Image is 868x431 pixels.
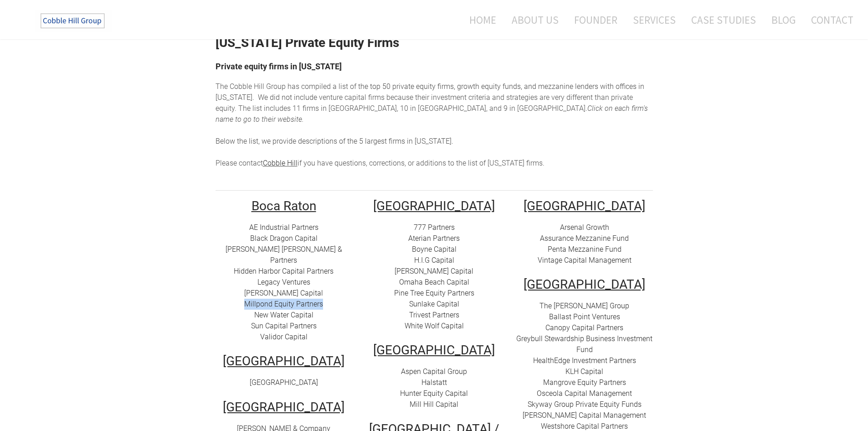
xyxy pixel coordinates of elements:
a: Hidden Harbor Capital Partners [234,267,334,275]
a: Canopy Capital Partners [545,323,623,332]
a: New Water Capital [254,311,313,319]
span: Please contact if you have questions, corrections, or additions to the list of [US_STATE] firms. [216,159,544,167]
a: [PERSON_NAME] Capital [244,289,323,297]
a: Skyway Group Private Equity Funds [528,400,642,409]
a: The [PERSON_NAME] Group [539,301,629,310]
a: Pine Tree Equity Partners [394,289,474,297]
a: Halstatt [421,378,447,387]
a: Mill Hill Capital [410,400,458,409]
a: [PERSON_NAME] [PERSON_NAME] & Partners [226,245,342,265]
span: ​​ [565,367,603,376]
strong: [US_STATE] Private Equity Firms [216,35,399,50]
u: [GEOGRAPHIC_DATA] [373,343,495,358]
a: Millpond Equity Partners [244,300,323,308]
a: ​Mangrove Equity Partners [543,378,626,387]
a: Founder [567,8,624,32]
a: Trivest Partners [409,311,459,319]
span: The Cobble Hill Group has compiled a list of t [216,82,360,91]
a: Arsenal Growth [560,223,609,232]
a: 777 Partners [414,223,455,232]
a: Sun Capital Partners [251,322,317,330]
u: ​[GEOGRAPHIC_DATA] [524,198,645,213]
a: H.I.G Capital [414,256,454,265]
a: Black Dragon Capital [250,234,318,243]
u: Boca Raton [252,198,316,213]
a: Legacy Ventures [257,278,310,286]
a: Services [626,8,683,32]
a: Vintage Capital Management [538,256,632,265]
a: Assurance Mezzanine Fund [540,234,629,243]
a: Contact [804,8,853,32]
font: Private equity firms in [US_STATE] [216,62,342,71]
a: Sunlake Capital [409,300,459,308]
div: he top 50 private equity firms, growth equity funds, and mezzanine lenders with offices in [US_ST... [216,81,653,169]
a: Westshore Capital Partners [541,422,628,431]
em: Click on each firm's name to go to their website. [216,104,648,124]
a: Blog [765,8,802,32]
a: Omaha Beach Capital [399,278,469,286]
a: Validor Capital [260,332,308,341]
u: [GEOGRAPHIC_DATA] [223,353,344,369]
u: [GEOGRAPHIC_DATA] [373,198,495,213]
a: Boyne Capital [412,245,457,254]
a: AE Industrial Partners [249,223,318,232]
u: [GEOGRAPHIC_DATA] [524,277,645,292]
a: Hunter Equity Capital [400,389,468,398]
a: Osceola Capital Management [537,389,632,398]
a: [PERSON_NAME] Capital [395,267,473,275]
a: Aspen Capital Group [401,367,467,376]
u: [GEOGRAPHIC_DATA] [223,400,344,415]
a: Greybull Stewardship Business Investment Fund [516,334,652,354]
a: KLH Capital [565,367,603,376]
a: About Us [505,8,565,32]
img: The Cobble Hill Group LLC [35,10,112,32]
a: Ballast Point Ventures [549,312,620,321]
a: HealthEdge Investment Partners [533,356,636,365]
a: Cobble Hill [263,159,298,167]
a: [GEOGRAPHIC_DATA] [250,378,318,387]
a: Home [456,8,503,32]
a: [PERSON_NAME] Capital Management [523,411,646,420]
span: enture capital firms because their investment criteria and strategies are very different than pri... [216,93,633,113]
a: Penta Mezzanine Fund [548,245,621,254]
a: White Wolf Capital [405,322,464,330]
a: Case Studies [684,8,763,32]
a: Aterian Partners [408,234,460,243]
